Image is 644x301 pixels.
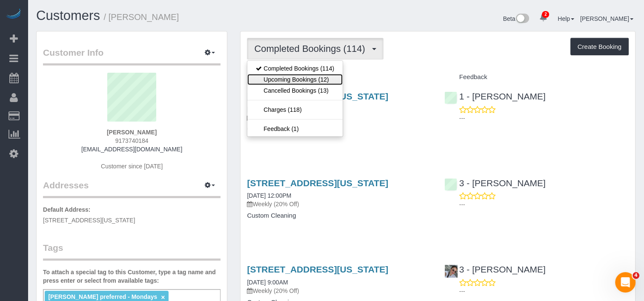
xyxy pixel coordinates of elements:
span: 9173740184 [115,137,149,144]
a: Help [558,15,574,22]
img: Automaid Logo [5,9,22,20]
p: --- [459,200,629,209]
img: New interface [515,14,529,25]
a: [DATE] 12:00PM [247,192,291,199]
p: Weekly (20% Off) [247,287,431,295]
p: --- [459,114,629,122]
a: [STREET_ADDRESS][US_STATE] [247,264,388,274]
span: Customer since [DATE] [101,163,163,170]
strong: [PERSON_NAME] [107,129,157,136]
label: To attach a special tag to this Customer, type a tag name and press enter or select from availabl... [43,268,220,285]
a: [STREET_ADDRESS][US_STATE] [247,178,388,188]
a: 1 - [PERSON_NAME] [444,91,546,101]
a: Charges (118) [247,104,343,115]
span: Completed Bookings (114) [254,43,369,54]
a: Feedback (1) [247,123,343,134]
a: Cancelled Bookings (13) [247,85,343,96]
button: Completed Bookings (114) [247,38,384,60]
a: [EMAIL_ADDRESS][DOMAIN_NAME] [81,146,182,153]
a: Beta [503,15,530,22]
span: 2 [542,11,549,18]
small: / [PERSON_NAME] [104,12,179,22]
button: Create Booking [570,38,629,56]
legend: Customer Info [43,46,220,65]
a: 3 - [PERSON_NAME] [444,264,546,274]
a: Upcoming Bookings (12) [247,74,343,85]
img: 3 - Maribel Campos [445,265,458,278]
a: Completed Bookings (114) [247,63,343,74]
h4: Feedback [444,74,629,81]
a: 3 - [PERSON_NAME] [444,178,546,188]
span: 4 [633,272,639,279]
label: Default Address: [43,205,91,214]
legend: Tags [43,241,220,261]
a: 2 [535,9,552,27]
a: [DATE] 9:00AM [247,279,288,286]
a: Customers [36,8,100,23]
span: [STREET_ADDRESS][US_STATE] [43,217,135,224]
p: --- [459,287,629,295]
a: × [161,294,165,301]
iframe: Intercom live chat [615,272,635,292]
h4: Custom Cleaning [247,212,431,219]
p: Weekly (20% Off) [247,200,431,208]
span: [PERSON_NAME] preferred - Mondays [48,293,157,300]
a: [PERSON_NAME] [580,15,633,22]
